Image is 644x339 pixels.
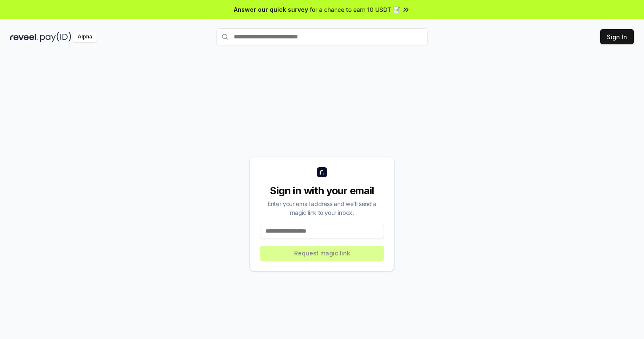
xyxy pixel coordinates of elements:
span: Answer our quick survey [234,5,308,14]
span: for a chance to earn 10 USDT 📝 [310,5,400,14]
div: Alpha [73,32,97,42]
div: Enter your email address and we’ll send a magic link to your inbox. [260,199,384,217]
img: logo_small [317,167,327,177]
img: reveel_dark [10,32,38,42]
div: Sign in with your email [260,184,384,198]
button: Sign In [600,29,634,44]
img: pay_id [40,32,71,42]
